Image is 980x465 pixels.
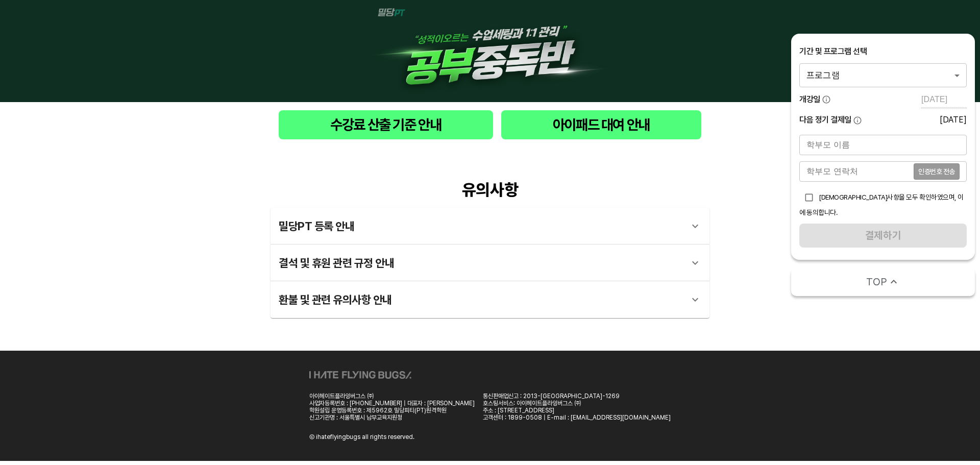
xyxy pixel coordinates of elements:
input: 학부모 연락처를 입력해주세요 [799,161,914,182]
span: 다음 정기 결제일 [799,114,851,126]
div: 결석 및 휴원 관련 규정 안내 [271,244,709,281]
button: 수강료 산출 기준 안내 [279,110,493,139]
div: 사업자등록번호 : [PHONE_NUMBER] | 대표자 : [PERSON_NAME] [309,400,475,407]
div: 밀당PT 등록 안내 [271,208,709,244]
div: 통신판매업신고 : 2013-[GEOGRAPHIC_DATA]-1269 [483,393,671,400]
span: 개강일 [799,94,820,105]
div: [DATE] [940,115,967,125]
img: ihateflyingbugs [309,371,411,379]
span: [DEMOGRAPHIC_DATA]사항을 모두 확인하였으며, 이에 동의합니다. [799,193,964,216]
div: 고객센터 : 1899-0508 | E-mail : [EMAIL_ADDRESS][DOMAIN_NAME] [483,414,671,421]
div: 유의사항 [271,180,709,200]
div: 호스팅서비스: 아이헤이트플라잉버그스 ㈜ [483,400,671,407]
div: 환불 및 관련 유의사항 안내 [271,281,709,318]
div: 환불 및 관련 유의사항 안내 [279,287,683,312]
span: TOP [866,275,887,289]
div: Ⓒ ihateflyingbugs all rights reserved. [309,433,414,440]
div: 기간 및 프로그램 선택 [799,46,967,57]
input: 학부모 이름을 입력해주세요 [799,135,967,155]
div: 밀당PT 등록 안내 [279,214,683,238]
div: 주소 : [STREET_ADDRESS] [483,407,671,414]
span: 아이패드 대여 안내 [509,114,693,135]
div: 결석 및 휴원 관련 규정 안내 [279,251,683,275]
button: 아이패드 대여 안내 [501,110,701,139]
div: 신고기관명 : 서울특별시 남부교육지원청 [309,414,475,421]
div: 프로그램 [799,63,967,87]
div: 학원설립 운영등록번호 : 제5962호 밀당피티(PT)원격학원 [309,407,475,414]
button: TOP [791,268,975,296]
span: 수강료 산출 기준 안내 [287,114,485,135]
div: 아이헤이트플라잉버그스 ㈜ [309,393,475,400]
img: 1 [367,8,612,94]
